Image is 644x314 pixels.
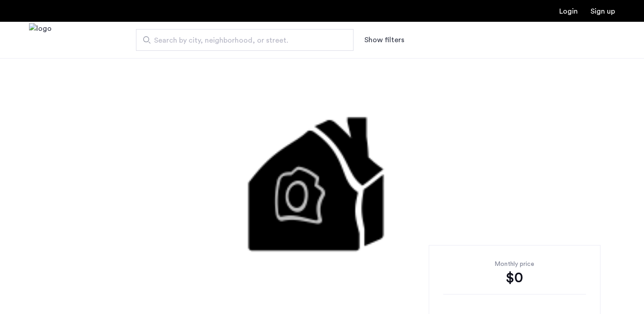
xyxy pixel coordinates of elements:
a: Login [559,8,578,15]
span: Search by city, neighborhood, or street. [154,35,328,46]
button: Show or hide filters [364,34,404,45]
a: Cazamio Logo [29,23,52,57]
input: Apartment Search [136,29,353,51]
div: $0 [443,269,586,287]
div: Monthly price [443,260,586,269]
a: Registration [591,8,615,15]
img: logo [29,23,52,57]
